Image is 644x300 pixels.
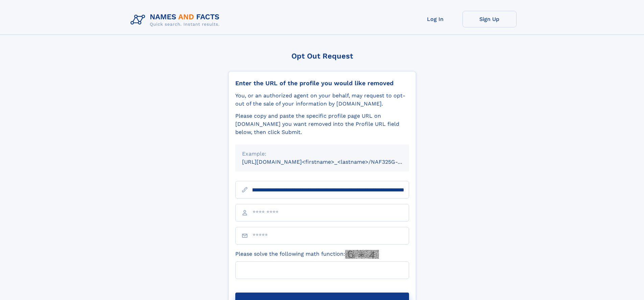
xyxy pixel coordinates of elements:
[242,150,402,158] div: Example:
[235,250,379,259] label: Please solve the following math function:
[128,11,225,29] img: Logo Names and Facts
[242,159,422,165] small: [URL][DOMAIN_NAME]<firstname>_<lastname>/NAF325G-xxxxxxxx
[235,92,409,108] div: You, or an authorized agent on your behalf, may request to opt-out of the sale of your informatio...
[408,11,462,27] a: Log In
[235,79,409,87] div: Enter the URL of the profile you would like removed
[462,11,517,27] a: Sign Up
[235,112,409,136] div: Please copy and paste the specific profile page URL on [DOMAIN_NAME] you want removed into the Pr...
[228,52,416,60] div: Opt Out Request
